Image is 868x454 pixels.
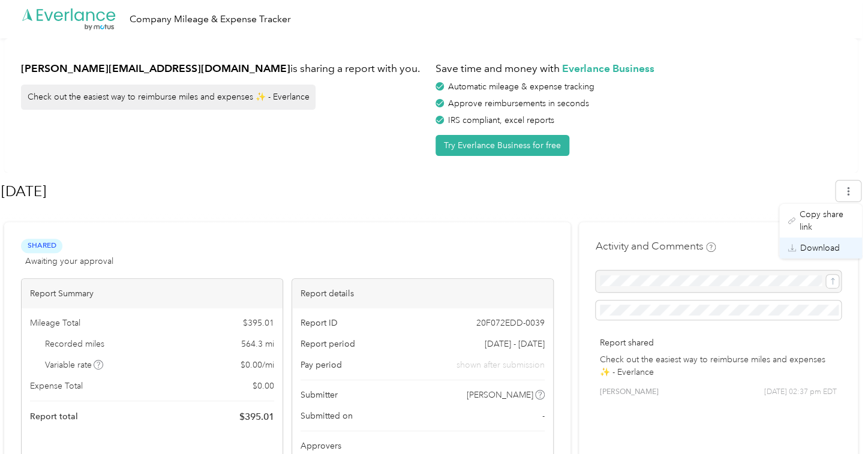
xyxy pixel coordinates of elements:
div: Check out the easiest way to reimburse miles and expenses ✨ - Everlance [21,85,316,110]
button: Try Everlance Business for free [435,135,569,156]
span: $ 0.00 [253,380,274,392]
span: Submitted on [301,410,353,422]
span: Report period [301,338,355,350]
h4: Activity and Comments [596,239,716,254]
span: Approvers [301,440,341,452]
span: [PERSON_NAME] [467,389,533,401]
h1: is sharing a report with you. [21,61,427,76]
div: Report Summary [22,279,283,308]
span: - [542,410,545,422]
span: IRS compliant, excel reports [448,115,554,125]
span: [DATE] - [DATE] [485,338,545,350]
span: Submitter [301,389,338,401]
div: Report details [292,279,553,308]
span: $ 395.01 [243,317,274,329]
span: Expense Total [30,380,83,392]
span: $ 395.01 [239,410,274,424]
h1: September 2025 [1,177,827,206]
span: Report ID [301,317,338,329]
span: Recorded miles [45,338,104,350]
span: Report total [30,410,78,423]
span: 564.3 mi [241,338,274,350]
span: [PERSON_NAME] [600,387,659,398]
span: Download [800,242,840,254]
strong: Everlance Business [562,62,654,74]
span: Approve reimbursements in seconds [448,98,589,109]
p: Check out the easiest way to reimburse miles and expenses ✨ - Everlance [600,353,837,378]
span: Mileage Total [30,317,80,329]
div: Company Mileage & Expense Tracker [130,12,291,27]
span: [DATE] 02:37 pm EDT [764,387,837,398]
span: Automatic mileage & expense tracking [448,82,594,92]
span: 20F072EDD-0039 [476,317,545,329]
strong: [PERSON_NAME][EMAIL_ADDRESS][DOMAIN_NAME] [21,62,290,74]
p: Report shared [600,336,837,349]
h1: Save time and money with [435,61,842,76]
span: Shared [21,239,62,252]
span: Awaiting your approval [25,255,113,267]
span: $ 0.00 / mi [241,359,274,371]
span: Variable rate [45,359,104,371]
span: shown after submission [456,359,545,371]
span: Pay period [301,359,342,371]
span: Copy share link [800,208,854,233]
